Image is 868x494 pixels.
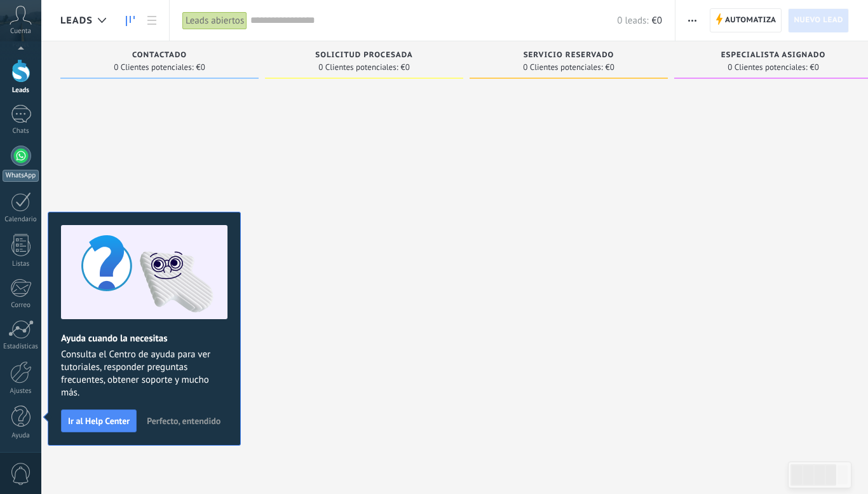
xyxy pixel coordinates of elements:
span: €0 [401,64,410,71]
div: Leads abiertos [182,11,247,30]
span: €0 [196,64,205,71]
a: Nuevo lead [788,8,849,32]
span: 0 Clientes potenciales: [728,64,807,71]
span: Servicio reservado [524,51,614,60]
span: 0 Clientes potenciales: [318,64,398,71]
div: Listas [3,260,39,268]
div: Solicitud procesada [271,51,457,62]
span: Especialista asignado [721,51,825,60]
div: Estadísticas [3,343,39,351]
div: Ayuda [3,432,39,440]
span: Automatiza [725,9,776,32]
button: Ir al Help Center [61,409,137,432]
div: Chats [3,127,39,135]
div: WhatsApp [3,170,39,182]
div: Calendario [3,216,39,224]
span: 0 leads: [617,15,648,27]
div: Leads [3,86,39,95]
div: Contactado [67,51,252,62]
span: €0 [606,64,614,71]
span: Cuenta [10,27,31,36]
span: 0 Clientes potenciales: [523,64,602,71]
div: Especialista asignado [681,51,866,62]
h2: Ayuda cuando la necesitas [61,333,227,345]
span: 0 Clientes potenciales: [114,64,193,71]
div: Correo [3,301,39,310]
a: Leads [119,8,141,33]
a: Automatiza [710,8,782,32]
span: €0 [652,15,662,27]
span: Leads [60,15,93,27]
div: Ajustes [3,387,39,395]
button: Perfecto, entendido [141,411,226,430]
div: Servicio reservado [476,51,661,62]
span: Ir al Help Center [68,416,130,425]
span: Contactado [132,51,187,60]
a: Lista [141,8,163,33]
span: Nuevo lead [794,9,843,32]
span: Solicitud procesada [315,51,412,60]
span: Consulta el Centro de ayuda para ver tutoriales, responder preguntas frecuentes, obtener soporte ... [61,348,227,399]
span: Perfecto, entendido [147,416,220,425]
button: Más [683,8,702,32]
span: €0 [810,64,819,71]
